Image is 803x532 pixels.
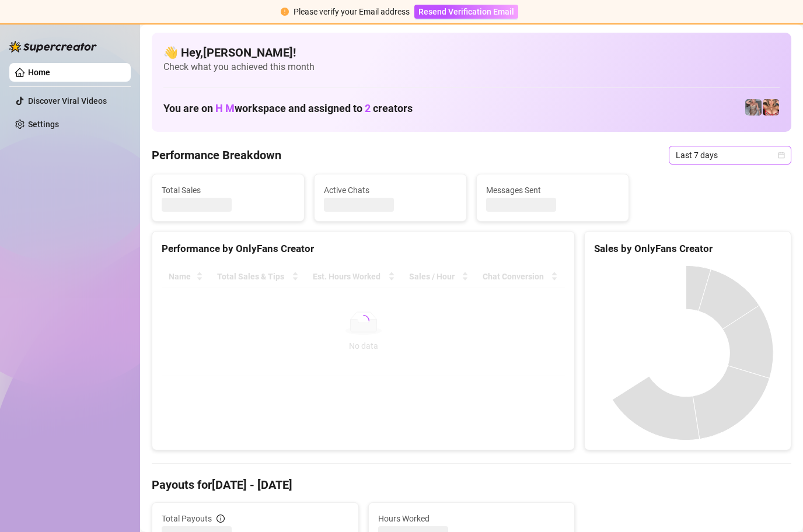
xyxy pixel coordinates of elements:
span: Resend Verification Email [418,7,514,16]
img: logo-BBDzfeDw.svg [9,41,97,52]
a: Home [28,68,50,77]
h4: Performance Breakdown [152,147,281,163]
span: Hours Worked [378,512,565,525]
button: Resend Verification Email [414,5,518,19]
span: calendar [778,152,785,159]
span: Check what you achieved this month [163,61,780,73]
h4: Payouts for [DATE] - [DATE] [152,477,791,493]
a: Discover Viral Videos [28,96,107,106]
span: Total Sales [162,184,295,197]
div: Sales by OnlyFans Creator [594,241,781,257]
span: Active Chats [324,184,457,197]
h1: You are on workspace and assigned to creators [163,102,413,115]
span: Total Payouts [162,512,212,525]
h4: 👋 Hey, [PERSON_NAME] ! [163,44,780,61]
span: exclamation-circle [281,8,289,16]
span: Messages Sent [486,184,619,197]
span: Last 7 days [676,146,784,164]
div: Performance by OnlyFans Creator [162,241,565,257]
span: H M [215,102,235,114]
span: info-circle [217,514,225,523]
div: Please verify your Email address [294,5,410,18]
span: 2 [365,102,371,114]
span: loading [355,313,372,329]
img: pennylondonvip [745,99,762,116]
img: pennylondon [763,99,779,116]
a: Settings [28,120,59,129]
